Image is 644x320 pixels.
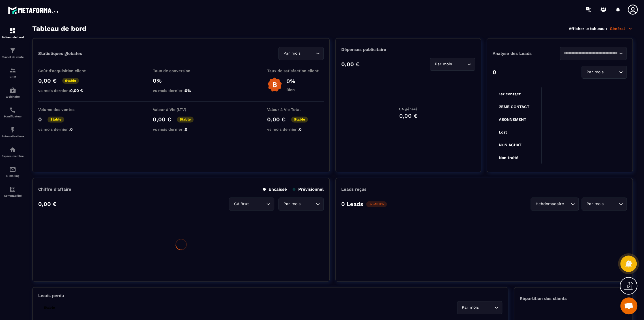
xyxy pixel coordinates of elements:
p: Prévisionnel [293,187,324,192]
input: Search for option [605,201,617,207]
p: Automatisations [1,135,24,138]
p: Tableau de bord [1,36,24,39]
p: Comptabilité [1,194,24,197]
input: Search for option [453,61,466,67]
input: Search for option [480,304,493,311]
p: Stable [177,117,194,123]
input: Search for option [302,50,314,57]
p: 0 Leads [341,201,363,207]
p: -100% [366,201,387,207]
p: Statistiques globales [38,51,82,56]
div: Search for option [430,58,475,71]
img: logo [8,5,59,15]
div: Search for option [278,47,324,60]
img: automations [9,126,16,133]
p: Espace membre [1,154,24,158]
div: Search for option [457,301,502,314]
p: 0,00 € [341,61,360,68]
img: formation [9,27,16,34]
p: 0 [493,69,496,76]
p: Bien [286,87,295,92]
a: automationsautomationsEspace membre [1,142,24,162]
div: Search for option [581,197,627,211]
a: formationformationCRM [1,63,24,83]
p: Taux de conversion [153,68,209,73]
span: Hebdomadaire [534,201,565,207]
a: formationformationTunnel de vente [1,43,24,63]
div: Search for option [278,197,324,211]
p: vs mois dernier : [38,88,95,93]
p: 0% [286,78,295,85]
p: vs mois dernier : [267,127,324,132]
input: Search for option [565,201,569,207]
p: Leads reçus [341,187,366,192]
input: Search for option [302,201,314,207]
a: schedulerschedulerPlanificateur [1,102,24,122]
p: Leads perdu [38,293,64,298]
img: b-badge-o.b3b20ee6.svg [267,77,282,92]
a: Mở cuộc trò chuyện [620,297,637,314]
img: formation [9,67,16,74]
p: Taux de satisfaction client [267,68,324,73]
p: vs mois dernier : [153,88,209,93]
span: Par mois [282,201,302,207]
p: Stable [41,305,58,311]
p: Coût d'acquisition client [38,68,95,73]
tspan: 1er contact [499,92,521,96]
span: Par mois [461,304,480,311]
p: Analyse des Leads [493,51,560,56]
img: accountant [9,186,16,193]
p: Dépenses publicitaire [341,47,475,52]
div: Search for option [560,47,627,60]
p: E-mailing [1,174,24,177]
p: Stable [62,78,79,84]
span: 0 [70,127,73,132]
p: Chiffre d’affaire [38,187,71,192]
p: Afficher le tableau : [569,26,607,31]
p: Encaissé [263,187,287,192]
span: 0,00 € [70,88,83,93]
p: Valeur à Vie Total [267,107,324,112]
p: vs mois dernier : [38,127,95,132]
p: Général [610,26,633,31]
tspan: ABONNEMENT [499,117,526,122]
p: 0 [38,116,42,123]
img: scheduler [9,107,16,113]
p: Stable [48,117,64,123]
span: 0 [299,127,302,132]
span: Par mois [433,61,453,67]
div: Search for option [581,66,627,79]
p: 0,00 € [267,116,285,123]
div: Search for option [531,197,579,211]
img: automations [9,146,16,153]
a: formationformationTableau de bord [1,23,24,43]
tspan: NON ACHAT [499,143,521,147]
a: emailemailE-mailing [1,162,24,182]
span: CA Brut [233,201,250,207]
p: Répartition des clients [520,296,627,301]
p: vs mois dernier : [153,127,209,132]
p: Valeur à Vie (LTV) [153,107,209,112]
div: Search for option [229,197,274,211]
span: Par mois [282,50,302,57]
a: automationsautomationsWebinaire [1,83,24,102]
p: 0,00 € [38,77,57,84]
img: formation [9,47,16,54]
span: 0% [185,88,191,93]
span: Par mois [585,201,605,207]
span: 0 [185,127,187,132]
p: CRM [1,75,24,78]
img: email [9,166,16,173]
p: Planificateur [1,115,24,118]
a: accountantaccountantComptabilité [1,182,24,201]
p: Tunnel de vente [1,55,24,59]
input: Search for option [250,201,265,207]
img: automations [9,87,16,94]
p: Webinaire [1,95,24,98]
p: 0,00 € [153,116,171,123]
tspan: Non traité [499,155,518,160]
p: Volume des ventes [38,107,95,112]
p: 0,00 € [38,201,57,207]
p: 0% [153,77,209,84]
a: automationsautomationsAutomatisations [1,122,24,142]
